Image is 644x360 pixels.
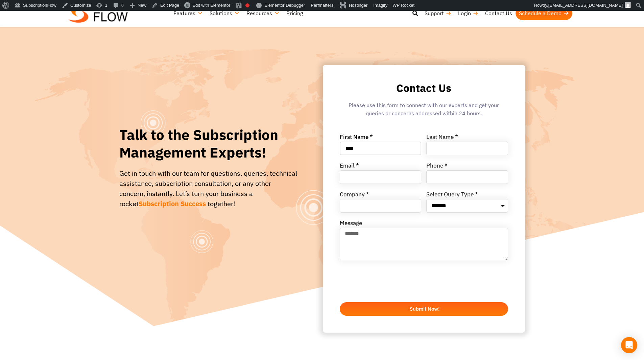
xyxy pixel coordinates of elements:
[340,101,508,121] div: Please use this form to connect with our experts and get your queries or concerns addressed withi...
[119,168,297,209] div: Get in touch with our team for questions, queries, technical assistance, subscription consultatio...
[340,302,508,316] button: Submit Now!
[482,6,516,20] a: Contact Us
[410,306,439,311] span: Submit Now!
[340,268,443,294] iframe: reCAPTCHA
[340,163,359,170] label: Email *
[192,3,230,8] span: Edit with Elementor
[548,3,623,8] span: [EMAIL_ADDRESS][DOMAIN_NAME]
[206,6,243,20] a: Solutions
[119,126,297,162] h1: Talk to the Subscription Management Experts!
[243,6,283,20] a: Resources
[621,337,637,353] div: Open Intercom Messenger
[426,192,478,199] label: Select Query Type *
[340,82,508,94] h2: Contact Us
[340,192,369,199] label: Company *
[516,6,572,20] a: Schedule a Demo
[283,6,306,20] a: Pricing
[421,6,455,20] a: Support
[426,134,458,142] label: Last Name *
[340,134,373,142] label: First Name *
[455,6,482,20] a: Login
[340,220,362,228] label: Message
[245,3,249,7] div: Focus keyphrase not set
[426,163,448,170] label: Phone *
[69,5,128,23] img: Subscriptionflow
[139,199,206,208] span: Subscription Success
[170,6,206,20] a: Features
